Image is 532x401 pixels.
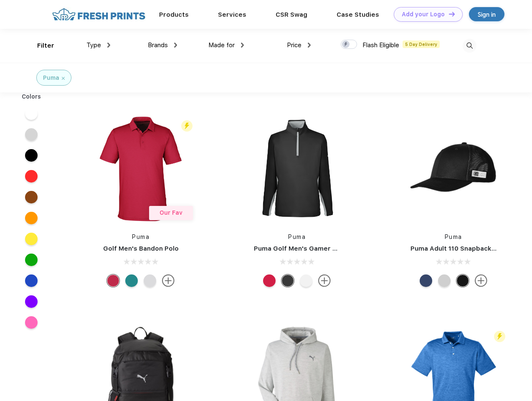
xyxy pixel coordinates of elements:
span: Type [86,41,101,49]
div: Filter [37,41,54,51]
a: Services [218,11,246,18]
a: Puma [288,233,306,240]
div: Ski Patrol [107,274,119,287]
div: Green Lagoon [125,274,138,287]
a: Puma [132,233,149,240]
img: dropdown.png [241,43,244,48]
img: dropdown.png [308,43,311,48]
span: Flash Eligible [362,41,399,49]
img: more.svg [162,274,175,287]
img: flash_active_toggle.svg [494,331,505,342]
div: Pma Blk with Pma Blk [456,274,469,287]
div: Puma Black [281,274,294,287]
div: Bright White [300,274,312,287]
span: 5 Day Delivery [403,41,440,48]
div: Puma [43,74,59,82]
div: Sign in [478,10,496,19]
img: dropdown.png [107,43,110,48]
img: func=resize&h=266 [398,113,509,224]
div: Quarry Brt Whit [438,274,451,287]
span: Price [287,41,301,49]
div: Colors [15,92,48,101]
a: Golf Men's Bandon Polo [103,245,179,252]
img: func=resize&h=266 [85,113,196,224]
img: flash_active_toggle.svg [181,120,193,132]
span: Made for [208,41,235,49]
div: High Rise [144,274,156,287]
img: more.svg [475,274,487,287]
img: fo%20logo%202.webp [50,7,148,22]
span: Our Fav [160,209,182,216]
img: func=resize&h=266 [241,113,352,224]
img: DT [449,12,455,16]
div: Ski Patrol [263,274,276,287]
a: Products [159,11,189,18]
a: Puma [445,233,462,240]
img: filter_cancel.svg [62,77,65,80]
span: Brands [148,41,168,49]
a: Puma Golf Men's Gamer Golf Quarter-Zip [254,245,386,252]
img: more.svg [318,274,331,287]
img: dropdown.png [174,43,177,48]
a: Sign in [469,7,504,21]
a: CSR Swag [276,11,307,18]
img: desktop_search.svg [463,39,476,53]
div: Peacoat with Qut Shd [420,274,432,287]
div: Add your Logo [402,11,445,18]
